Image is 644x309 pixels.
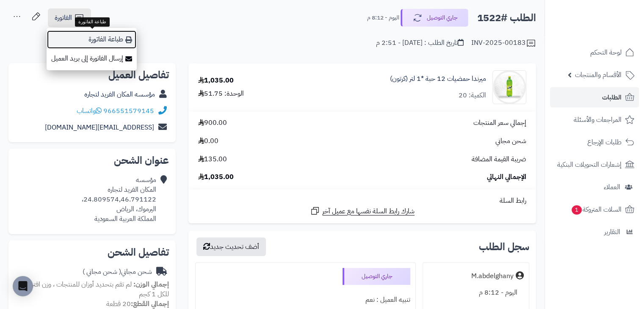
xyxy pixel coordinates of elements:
[477,9,536,27] h2: الطلب #1522
[48,8,91,27] a: الفاتورة
[322,207,415,216] span: شارك رابط السلة نفسها مع عميل آخر
[13,276,33,296] div: Open Intercom Messenger
[471,38,536,48] div: INV-2025-00183
[201,292,410,308] div: تنبيه العميل : نعم
[133,279,169,290] strong: إجمالي الوزن:
[196,237,266,256] button: أضف تحديث جديد
[343,268,410,285] div: جاري التوصيل
[83,267,121,277] span: ( شحن مجاني )
[198,118,227,128] span: 900.00
[604,181,620,193] span: العملاء
[459,91,486,100] div: الكمية: 20
[47,30,137,49] a: طباعة الفاتورة
[198,154,227,164] span: 135.00
[550,222,639,242] a: التقارير
[572,205,582,215] span: 1
[557,159,622,171] span: إشعارات التحويلات البنكية
[15,247,169,257] h2: تفاصيل الشحن
[550,110,639,130] a: المراجعات والأسئلة
[550,177,639,197] a: العملاء
[55,13,72,23] span: الفاتورة
[586,24,636,41] img: logo-2.png
[493,70,526,104] img: 1747566256-XP8G23evkchGmxKUr8YaGb2gsq2hZno4-90x90.jpg
[401,9,468,27] button: جاري التوصيل
[473,118,526,128] span: إجمالي سعر المنتجات
[590,47,622,58] span: لوحة التحكم
[198,136,218,146] span: 0.00
[472,154,526,164] span: ضريبة القيمة المضافة
[15,70,169,80] h2: تفاصيل العميل
[367,14,399,22] small: اليوم - 8:12 م
[550,42,639,63] a: لوحة التحكم
[45,122,154,132] a: [EMAIL_ADDRESS][DOMAIN_NAME]
[198,172,234,182] span: 1,035.00
[103,106,154,116] a: 966551579145
[550,199,639,220] a: السلات المتروكة1
[575,69,622,81] span: الأقسام والمنتجات
[602,91,622,103] span: الطلبات
[20,279,169,299] span: لم تقم بتحديد أوزان للمنتجات ، وزن افتراضي للكل 1 كجم
[198,89,244,99] div: الوحدة: 51.75
[479,242,529,252] h3: سجل الطلب
[471,271,514,281] div: M.abdelghany
[47,49,137,68] a: إرسال الفاتورة إلى بريد العميل
[428,284,524,301] div: اليوم - 8:12 م
[75,17,110,27] div: طباعة الفاتورة
[310,206,415,216] a: شارك رابط السلة نفسها مع عميل آخر
[106,299,169,309] small: 20 قطعة
[77,106,102,116] a: واتساب
[550,154,639,175] a: إشعارات التحويلات البنكية
[131,299,169,309] strong: إجمالي القطع:
[495,136,526,146] span: شحن مجاني
[15,155,169,166] h2: عنوان الشحن
[84,89,155,99] a: مؤسسه المكان الفريد لتجاره
[82,175,156,223] div: مؤسسه المكان الفريد لتجاره 24.809574,46.791122، اليرموك، الرياض المملكة العربية السعودية
[390,74,486,84] a: ميرندا حمضيات 12 حبة *1 لتر (كرتون)
[83,267,152,277] div: شحن مجاني
[587,136,622,148] span: طلبات الإرجاع
[571,204,622,215] span: السلات المتروكة
[550,132,639,152] a: طلبات الإرجاع
[198,76,234,86] div: 1,035.00
[376,38,464,48] div: تاريخ الطلب : [DATE] - 2:51 م
[192,196,533,206] div: رابط السلة
[604,226,620,238] span: التقارير
[550,87,639,108] a: الطلبات
[574,114,622,126] span: المراجعات والأسئلة
[487,172,526,182] span: الإجمالي النهائي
